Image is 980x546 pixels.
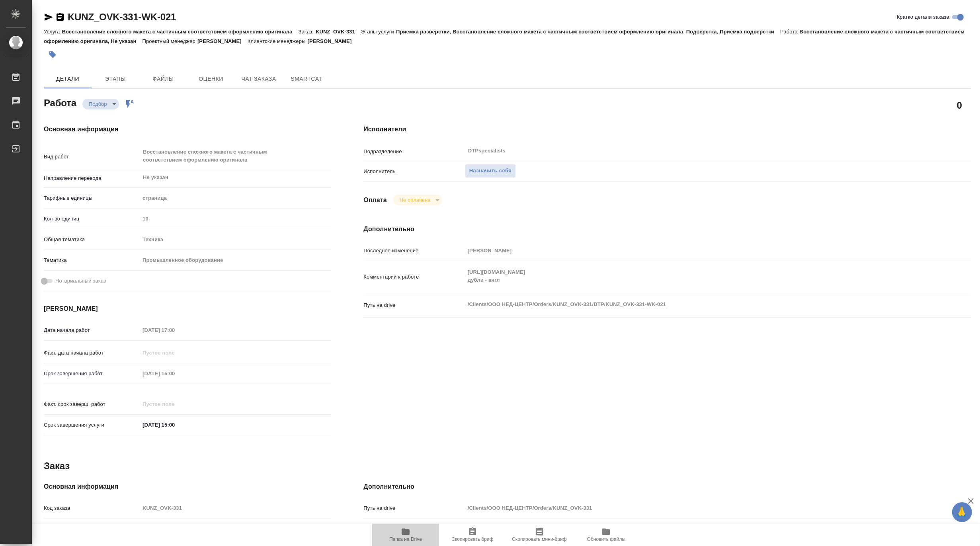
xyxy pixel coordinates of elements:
span: Оценки [192,74,230,84]
button: Подбор [86,101,109,107]
input: Пустое поле [140,368,209,379]
h4: [PERSON_NAME] [44,304,332,314]
h4: Основная информация [44,125,332,134]
span: Скопировать бриф [451,536,493,542]
input: Пустое поле [140,502,332,514]
span: Папка на Drive [389,536,422,542]
p: Срок завершения работ [44,370,140,378]
p: Этапы услуги [361,29,396,35]
p: Код заказа [44,504,140,512]
p: Услуга [44,29,62,35]
h4: Основная информация [44,482,332,491]
p: Исполнитель [363,168,465,175]
p: Восстановление сложного макета с частичным соответствием оформлению оригинала [62,29,298,35]
h4: Оплата [363,195,387,205]
button: Назначить себя [465,164,516,178]
p: Путь на drive [363,504,465,512]
span: Обновить файлы [587,536,626,542]
span: SmartCat [287,74,326,84]
p: Проектный менеджер [142,38,197,44]
p: [PERSON_NAME] [308,38,358,44]
p: KUNZ_OVK-331 [316,29,361,35]
span: Детали [49,74,87,84]
button: Скопировать бриф [439,524,506,546]
p: Дата начала работ [44,326,140,334]
p: Факт. срок заверш. работ [44,400,140,408]
div: Промышленное оборудование [140,253,332,267]
span: Этапы [96,74,135,84]
span: Кратко детали заказа [897,13,949,21]
h4: Дополнительно [363,224,971,234]
span: Файлы [144,74,182,84]
p: Тарифные единицы [44,194,140,202]
span: Чат заказа [240,74,278,84]
button: Скопировать мини-бриф [506,524,573,546]
h2: 0 [957,98,962,112]
p: Факт. дата начала работ [44,349,140,357]
input: Пустое поле [140,347,209,359]
input: Пустое поле [465,502,921,514]
div: Подбор [393,195,442,205]
span: Назначить себя [469,166,511,175]
div: Подбор [82,99,119,109]
p: Срок завершения услуги [44,421,140,429]
p: Кол-во единиц [44,215,140,223]
input: Пустое поле [465,245,921,256]
p: Работа [780,29,800,35]
button: 🙏 [952,502,972,522]
p: Тематика [44,256,140,264]
textarea: [URL][DOMAIN_NAME] дубли - англ [465,265,921,287]
p: Общая тематика [44,236,140,244]
p: Подразделение [363,148,465,156]
input: Пустое поле [140,398,209,410]
input: Пустое поле [140,213,332,224]
button: Не оплачена [397,197,433,203]
span: Скопировать мини-бриф [512,536,566,542]
a: KUNZ_OVK-331-WK-021 [68,12,176,22]
span: 🙏 [955,504,969,521]
span: Нотариальный заказ [55,277,106,285]
input: Пустое поле [140,523,332,534]
p: Приемка разверстки, Восстановление сложного макета с частичным соответствием оформлению оригинала... [396,29,780,35]
div: Техника [140,233,332,246]
button: Скопировать ссылку для ЯМессенджера [44,12,53,22]
p: Вид работ [44,153,140,161]
h4: Дополнительно [363,482,971,491]
p: Комментарий к работе [363,273,465,281]
button: Обновить файлы [573,524,640,546]
div: страница [140,191,332,205]
button: Добавить тэг [44,46,61,63]
input: ✎ Введи что-нибудь [140,419,209,431]
input: Пустое поле [140,324,209,336]
p: Последнее изменение [363,247,465,255]
p: Клиентские менеджеры [248,38,308,44]
h2: Заказ [44,460,70,472]
button: Папка на Drive [372,524,439,546]
h4: Исполнители [363,125,971,134]
p: [PERSON_NAME] [197,38,248,44]
p: Направление перевода [44,174,140,182]
h2: Работа [44,95,76,109]
input: Пустое поле [465,523,921,534]
button: Скопировать ссылку [55,12,65,22]
textarea: /Clients/ООО НЕД-ЦЕНТР/Orders/KUNZ_OVK-331/DTP/KUNZ_OVK-331-WK-021 [465,298,921,311]
p: Путь на drive [363,301,465,309]
p: Заказ: [299,29,316,35]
